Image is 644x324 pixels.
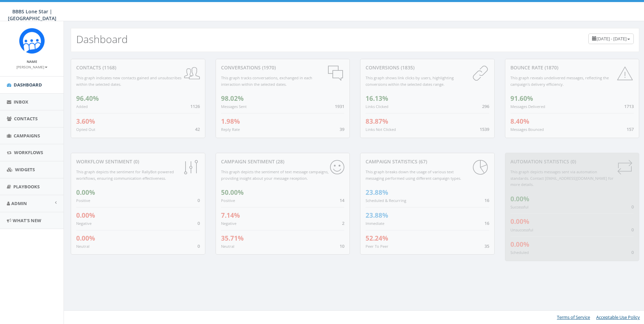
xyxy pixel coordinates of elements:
span: Widgets [15,166,35,173]
small: Neutral [221,244,234,249]
span: 35 [484,243,489,249]
small: Links Clicked [366,104,388,109]
span: 0 [197,220,200,226]
span: 0.00% [76,211,95,220]
span: Workflows [14,149,43,156]
small: This graph indicates new contacts gained and unsubscribes within the selected dates. [76,75,181,87]
small: Name [27,59,37,64]
span: 23.88% [366,211,388,220]
span: (28) [275,158,284,165]
small: This graph shows link clicks by users, highlighting conversions within the selected dates range. [366,75,454,87]
span: 39 [340,126,344,132]
small: Links Not Clicked [366,127,396,132]
div: Campaign Sentiment [221,158,345,165]
span: 157 [627,126,634,132]
span: What's New [13,217,41,224]
span: 1713 [624,103,634,109]
small: This graph reveals undelivered messages, reflecting the campaign's delivery efficiency. [510,75,609,87]
span: 16.13% [366,94,388,103]
small: This graph breaks down the usage of various text messaging performed using different campaign types. [366,169,461,181]
div: Campaign Statistics [366,158,489,165]
span: (1835) [399,64,414,71]
small: Successful [510,204,529,210]
span: 2 [342,220,344,226]
small: Scheduled [510,250,529,255]
small: Opted Out [76,127,95,132]
small: Positive [76,198,90,203]
div: Bounce Rate [510,64,634,71]
small: Unsuccessful [510,227,533,232]
span: 10 [340,243,344,249]
small: This graph depicts the sentiment of text message campaigns, providing insight about your message ... [221,169,329,181]
div: contacts [76,64,200,71]
span: (1970) [261,64,276,71]
span: 0.00% [510,240,529,249]
span: Contacts [14,116,38,122]
span: 96.40% [76,94,99,103]
span: 23.88% [366,188,388,197]
span: 42 [195,126,200,132]
span: 91.60% [510,94,533,103]
span: (0) [132,158,139,165]
span: 0.00% [510,194,529,203]
span: 0 [631,227,634,233]
small: Scheduled & Recurring [366,198,406,203]
span: 296 [482,103,489,109]
small: Reply Rate [221,127,240,132]
span: 7.14% [221,211,240,220]
small: Negative [76,221,92,226]
span: Playbooks [13,184,40,190]
span: (1168) [101,64,116,71]
small: This graph tracks conversations, exchanged in each interaction within the selected dates. [221,75,312,87]
span: 16 [484,197,489,203]
small: Immediate [366,221,384,226]
small: Messages Delivered [510,104,545,109]
span: (67) [417,158,427,165]
span: 0 [197,243,200,249]
h2: Dashboard [76,33,128,45]
span: 0 [631,249,634,255]
span: 35.71% [221,234,244,243]
span: 3.60% [76,117,95,126]
small: [PERSON_NAME] [16,65,47,69]
span: 0.00% [76,188,95,197]
div: conversions [366,64,489,71]
div: conversations [221,64,345,71]
span: (0) [569,158,576,165]
span: 1126 [190,103,200,109]
span: 98.02% [221,94,244,103]
div: Automation Statistics [510,158,634,165]
span: Dashboard [14,82,42,88]
span: (1870) [543,64,558,71]
span: 0 [631,204,634,210]
small: Positive [221,198,235,203]
span: 52.24% [366,234,388,243]
span: 50.00% [221,188,244,197]
span: 0.00% [76,234,95,243]
small: Messages Sent [221,104,247,109]
span: 1931 [335,103,344,109]
small: This graph depicts the sentiment for RallyBot-powered workflows, ensuring communication effective... [76,169,174,181]
span: Inbox [14,99,28,105]
a: Acceptable Use Policy [596,314,640,320]
span: 8.40% [510,117,529,126]
span: 0 [197,197,200,203]
span: 14 [340,197,344,203]
small: Negative [221,221,236,226]
span: 1.98% [221,117,240,126]
a: [PERSON_NAME] [16,64,47,70]
img: Rally_Corp_Icon.png [19,28,45,54]
div: Workflow Sentiment [76,158,200,165]
a: Terms of Service [557,314,590,320]
span: [DATE] - [DATE] [597,36,627,42]
small: Neutral [76,244,90,249]
span: Admin [11,200,27,206]
span: Campaigns [14,133,40,139]
small: This graph depicts messages sent via automation standards. Contact [EMAIL_ADDRESS][DOMAIN_NAME] f... [510,169,614,187]
span: 83.87% [366,117,388,126]
span: 0.00% [510,217,529,226]
small: Added [76,104,88,109]
span: 16 [484,220,489,226]
small: Peer To Peer [366,244,388,249]
small: Messages Bounced [510,127,544,132]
